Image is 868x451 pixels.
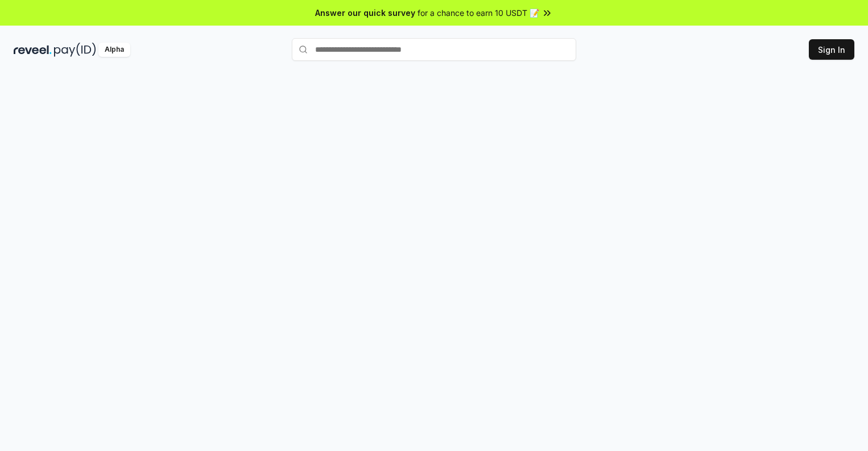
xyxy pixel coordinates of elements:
[98,43,130,57] div: Alpha
[809,39,854,60] button: Sign In
[14,43,52,57] img: reveel_dark
[315,7,415,19] span: Answer our quick survey
[54,43,96,57] img: pay_id
[418,7,539,19] span: for a chance to earn 10 USDT 📝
